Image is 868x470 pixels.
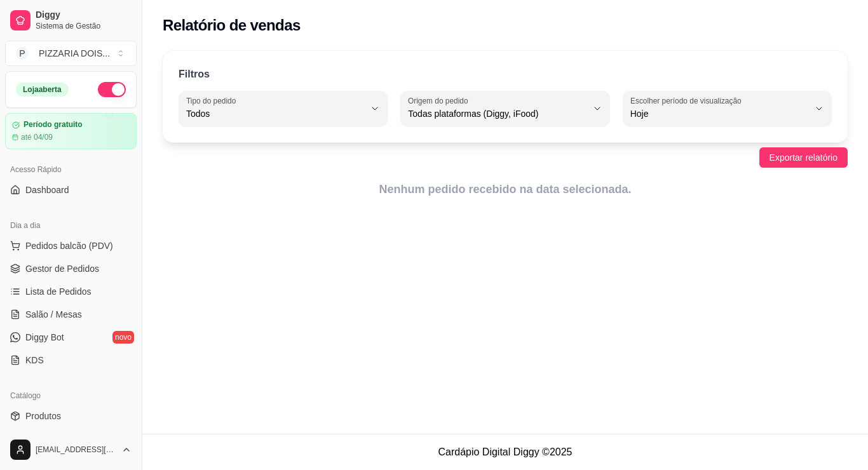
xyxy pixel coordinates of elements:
footer: Cardápio Digital Diggy © 2025 [142,434,868,470]
button: Alterar Status [98,82,126,97]
a: Diggy Botnovo [5,327,137,347]
button: Select a team [5,41,137,66]
a: KDS [5,350,137,370]
a: Complementos [5,429,137,449]
a: Produtos [5,406,137,426]
article: Nenhum pedido recebido na data selecionada. [163,180,848,198]
span: Todas plataformas (Diggy, iFood) [408,107,587,120]
div: Loja aberta [16,83,69,97]
span: Todos [186,107,365,120]
a: Dashboard [5,180,137,200]
a: Lista de Pedidos [5,281,137,302]
a: Gestor de Pedidos [5,258,137,279]
span: Salão / Mesas [25,308,82,321]
button: Exportar relatório [759,147,848,168]
span: Lista de Pedidos [25,285,92,298]
h2: Relatório de vendas [163,15,301,36]
span: Produtos [25,410,61,422]
button: Origem do pedidoTodas plataformas (Diggy, iFood) [400,91,609,126]
button: Escolher período de visualizaçãoHoje [623,91,832,126]
div: Dia a dia [5,215,137,236]
span: Dashboard [25,184,69,196]
span: Exportar relatório [770,151,837,164]
label: Origem do pedido [408,95,472,106]
span: Hoje [630,107,809,120]
article: até 04/09 [21,132,53,142]
label: Tipo do pedido [186,95,240,106]
div: PIZZARIA DOIS ... [39,47,110,60]
span: Diggy [36,10,132,21]
article: Período gratuito [24,120,83,130]
span: P [16,47,29,60]
button: Tipo do pedidoTodos [179,91,388,126]
span: Gestor de Pedidos [25,262,99,275]
span: Pedidos balcão (PDV) [25,239,113,252]
label: Escolher período de visualização [630,95,745,106]
span: KDS [25,354,44,366]
a: Salão / Mesas [5,304,137,325]
span: [EMAIL_ADDRESS][DOMAIN_NAME] [36,445,116,455]
div: Catálogo [5,386,137,406]
p: Filtros [179,67,210,82]
div: Acesso Rápido [5,159,137,180]
button: Pedidos balcão (PDV) [5,236,137,256]
a: Período gratuitoaté 04/09 [5,113,137,149]
span: Diggy Bot [25,331,64,344]
a: DiggySistema de Gestão [5,5,137,36]
button: [EMAIL_ADDRESS][DOMAIN_NAME] [5,434,137,465]
span: Sistema de Gestão [36,21,132,31]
